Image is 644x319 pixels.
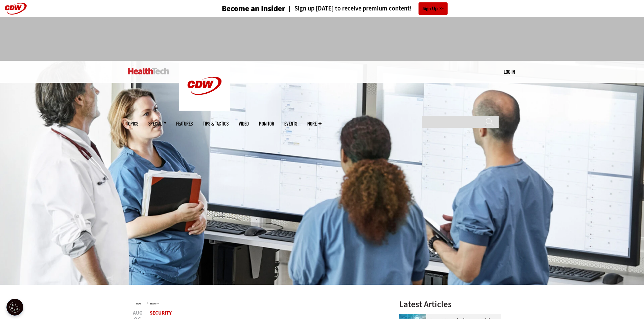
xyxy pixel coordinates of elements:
[284,121,297,126] a: Events
[307,121,321,126] span: More
[222,5,285,13] h3: Become an Insider
[399,300,501,309] h3: Latest Articles
[199,24,445,54] iframe: advertisement
[148,121,166,126] span: Specialty
[150,310,172,316] a: Security
[196,5,285,13] a: Become an Insider
[133,311,143,316] span: Aug
[504,68,515,75] div: User menu
[176,121,193,126] a: Features
[136,300,382,305] div: »
[128,68,169,74] img: Home
[150,302,159,305] a: Security
[259,121,274,126] a: MonITor
[136,302,141,305] a: Home
[239,121,249,126] a: Video
[203,121,229,126] a: Tips & Tactics
[419,2,448,15] a: Sign Up
[179,61,230,111] img: Home
[6,299,23,316] button: Open Preferences
[285,5,412,12] a: Sign up [DATE] to receive premium content!
[179,106,230,113] a: CDW
[6,299,23,316] div: Cookie Settings
[504,69,515,75] a: Log in
[126,121,138,126] span: Topics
